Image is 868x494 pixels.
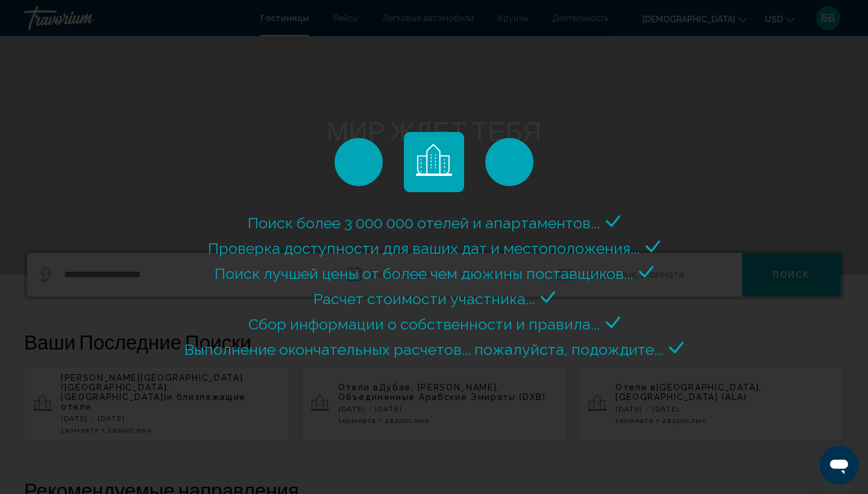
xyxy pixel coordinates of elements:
span: Выполнение окончательных расчетов... пожалуйста, подождите... [184,340,663,358]
span: Расчет стоимости участника... [313,290,535,308]
span: Сбор информации о собственности и правила... [248,315,600,333]
span: Поиск лучшей цены от более чем дюжины поставщиков... [215,264,633,283]
span: Проверка доступности для ваших дат и местоположения... [208,239,640,257]
span: Поиск более 3 000 000 отелей и апартаментов... [248,214,600,232]
iframe: Кнопка запуска окна обмена сообщениями [820,446,858,484]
